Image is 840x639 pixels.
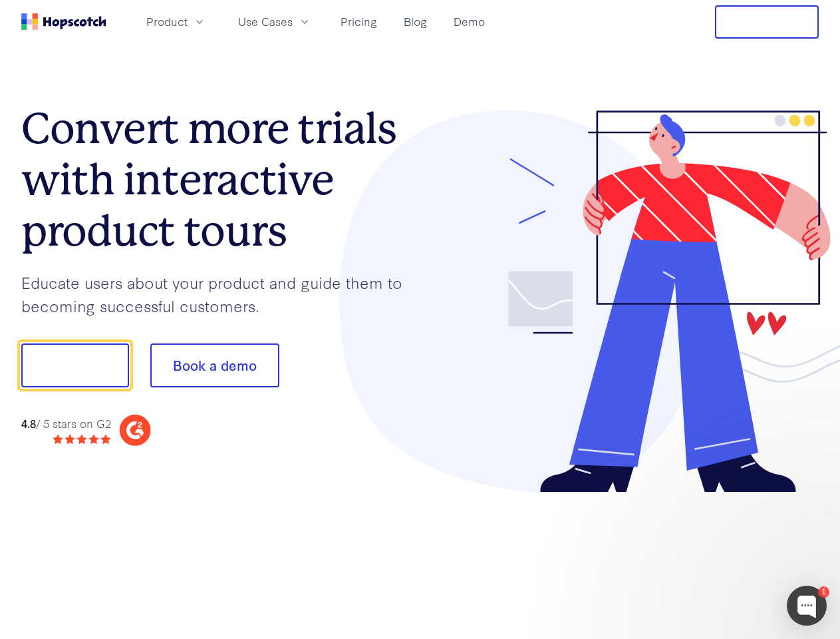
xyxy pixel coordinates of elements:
span: Use Cases [238,13,293,30]
div: / 5 stars on G2 [21,415,111,432]
a: Blog [398,11,432,33]
div: 1 [818,586,829,598]
button: Use Cases [230,11,319,33]
h1: Convert more trials with interactive product tours [21,103,420,256]
strong: 4.8 [21,415,36,431]
button: Free Trial [715,5,819,39]
span: Product [146,13,188,30]
button: Product [138,11,214,33]
a: Home [21,13,106,30]
button: Show me! [21,343,129,387]
button: Book a demo [150,343,279,387]
a: Demo [448,11,490,33]
p: Educate users about your product and guide them to becoming successful customers. [21,271,420,317]
a: Pricing [335,11,382,33]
